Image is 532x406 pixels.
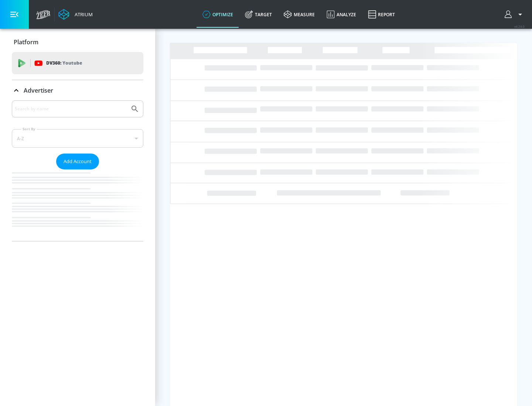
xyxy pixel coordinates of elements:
[12,32,143,52] div: Platform
[56,154,99,169] button: Add Account
[12,80,143,101] div: Advertiser
[12,169,143,241] nav: list of Advertiser
[12,129,143,148] div: A-Z
[24,86,53,94] p: Advertiser
[46,59,82,67] p: DV360:
[362,1,401,28] a: Report
[239,1,278,28] a: Target
[62,59,82,67] p: Youtube
[21,127,37,131] label: Sort By
[321,1,362,28] a: Analyze
[15,104,127,114] input: Search by name
[64,157,92,166] span: Add Account
[58,9,93,20] a: Atrium
[12,100,143,241] div: Advertiser
[278,1,321,28] a: measure
[197,1,239,28] a: optimize
[72,11,93,18] div: Atrium
[12,52,143,74] div: DV360: Youtube
[514,24,525,28] span: v 4.24.0
[14,38,38,46] p: Platform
